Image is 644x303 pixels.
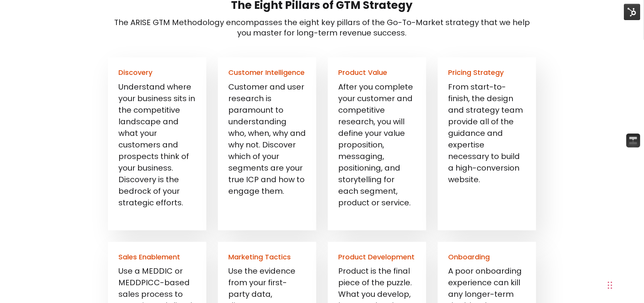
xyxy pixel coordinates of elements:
font: Pricing Strategy [448,68,504,77]
p: Customer and user research is paramount to understanding who, when, why and why not. Discover whi... [228,81,306,197]
font: Customer Intelligence [228,68,305,77]
iframe: Chat Widget [605,266,644,303]
font: Product Value [338,68,387,77]
font: Marketing Tactics [228,252,291,262]
div: Drag [608,274,612,297]
img: HubSpot Tools Menu Toggle [624,4,640,20]
font: Product Development [338,252,415,262]
span: Understand where your business sits in the competitive landscape and what your customers and pros... [118,81,195,208]
font: Discovery [118,68,152,77]
span: After you complete your customer and competitive research, you will define your value proposition... [338,81,413,208]
p: From start-to-finish, the design and strategy team provide all of the guidance and expertise nece... [448,81,526,185]
span: The ARISE GTM Methodology encompasses the eight key pillars of the Go-To-Market strategy that we ... [114,17,530,38]
font: Sales Enablement [118,252,180,262]
font: Onboarding [448,252,490,262]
